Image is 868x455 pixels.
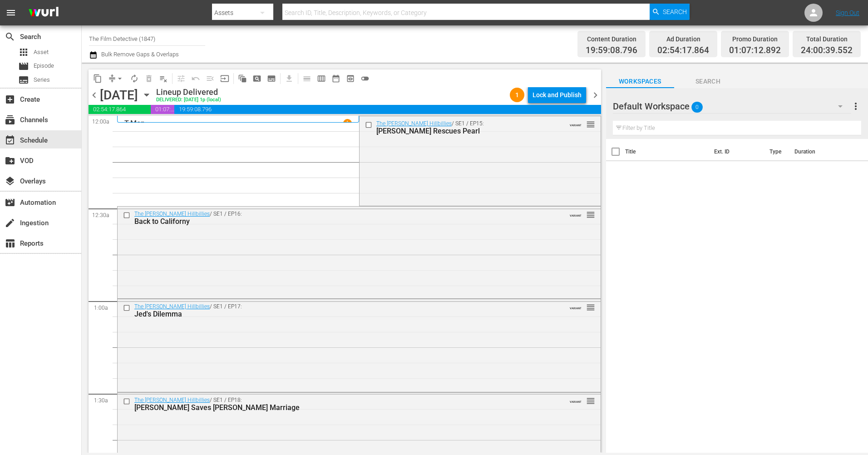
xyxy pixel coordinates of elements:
[130,74,139,83] span: autorenew_outlined
[570,302,582,310] span: VARIANT
[5,135,15,146] span: Schedule
[729,33,781,45] div: Promo Duration
[586,396,595,406] span: reorder
[151,105,175,114] span: 01:07:12.892
[586,210,595,220] span: reorder
[171,69,188,87] span: Customize Events
[586,45,637,56] span: 19:59:08.796
[586,302,595,312] span: reorder
[134,310,550,318] div: Jed's Dilemma
[18,61,29,72] span: Episode
[134,397,210,403] a: The [PERSON_NAME] Hillbillies
[115,74,124,83] span: arrow_drop_down
[709,139,764,164] th: Ext. ID
[657,33,709,45] div: Ad Duration
[264,71,279,86] span: Create Series Block
[203,71,217,86] span: Fill episodes with ad slates
[156,87,221,97] div: Lineup Delivered
[5,114,15,125] span: Channels
[34,48,49,57] span: Asset
[836,9,859,16] a: Sign Out
[100,88,138,103] div: [DATE]
[18,47,29,58] span: Asset
[691,98,703,117] span: 0
[142,71,156,86] span: Select an event to delete
[729,45,781,56] span: 01:07:12.892
[764,139,789,164] th: Type
[586,210,595,219] button: reorder
[89,89,100,101] span: chevron_left
[376,127,554,135] div: [PERSON_NAME] Rescues Pearl
[789,139,843,164] th: Duration
[156,71,171,86] span: Clear Lineup
[5,155,15,166] span: VOD
[346,120,349,126] p: 1
[134,303,550,318] div: / SE1 / EP17:
[657,45,709,56] span: 02:54:17.864
[586,302,595,312] button: reorder
[217,71,232,86] span: Update Metadata from Key Asset
[134,303,210,310] a: The [PERSON_NAME] Hillbillies
[801,45,853,56] span: 24:00:39.552
[586,119,595,129] button: reorder
[134,397,550,412] div: / SE1 / EP18:
[232,69,250,87] span: Refresh All Search Blocks
[650,4,690,20] button: Search
[156,97,221,103] div: DELIVERED: [DATE] 1p (local)
[89,105,151,114] span: 02:54:17.864
[5,176,15,187] span: Overlays
[5,238,15,249] span: Reports
[674,76,742,87] span: Search
[317,74,326,83] span: calendar_view_week_outlined
[331,74,340,83] span: date_range_outlined
[5,7,16,18] span: menu
[252,74,261,83] span: pageview_outlined
[329,71,343,86] span: Month Calendar View
[570,119,582,127] span: VARIANT
[586,33,637,45] div: Content Duration
[613,94,851,119] div: Default Workspace
[267,74,276,83] span: subtitles_outlined
[586,119,595,129] span: reorder
[134,403,550,412] div: [PERSON_NAME] Saves [PERSON_NAME] Marriage
[570,210,582,217] span: VARIANT
[124,119,145,128] p: T-Men
[250,71,264,86] span: Create Search Block
[90,71,105,86] span: Copy Lineup
[296,69,314,87] span: Day Calendar View
[570,396,582,403] span: VARIANT
[376,120,554,135] div: / SE1 / EP15:
[510,91,524,99] span: 1
[343,71,358,86] span: View Backup
[100,51,179,58] span: Bulk Remove Gaps & Overlaps
[279,69,296,87] span: Download as CSV
[850,95,861,117] button: more_vert
[346,74,355,83] span: preview_outlined
[174,105,601,114] span: 19:59:08.796
[105,71,127,86] span: Remove Gaps & Overlaps
[663,4,687,20] span: Search
[93,74,102,83] span: content_copy
[108,74,117,83] span: compress
[376,120,452,127] a: The [PERSON_NAME] Hillbillies
[625,139,709,164] th: Title
[34,75,50,84] span: Series
[134,211,210,217] a: The [PERSON_NAME] Hillbillies
[314,71,329,86] span: Week Calendar View
[238,74,247,83] span: auto_awesome_motion_outlined
[590,89,601,101] span: chevron_right
[528,87,586,103] button: Lock and Publish
[188,71,203,86] span: Revert to Primary Episode
[850,101,861,112] span: more_vert
[220,74,229,83] span: input
[34,61,54,70] span: Episode
[127,71,142,86] span: Loop Content
[586,396,595,405] button: reorder
[801,33,853,45] div: Total Duration
[5,94,15,105] span: Create
[159,74,168,83] span: playlist_remove_outlined
[5,218,15,228] span: Ingestion
[5,197,15,208] span: Automation
[5,31,15,42] span: Search
[533,87,582,103] div: Lock and Publish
